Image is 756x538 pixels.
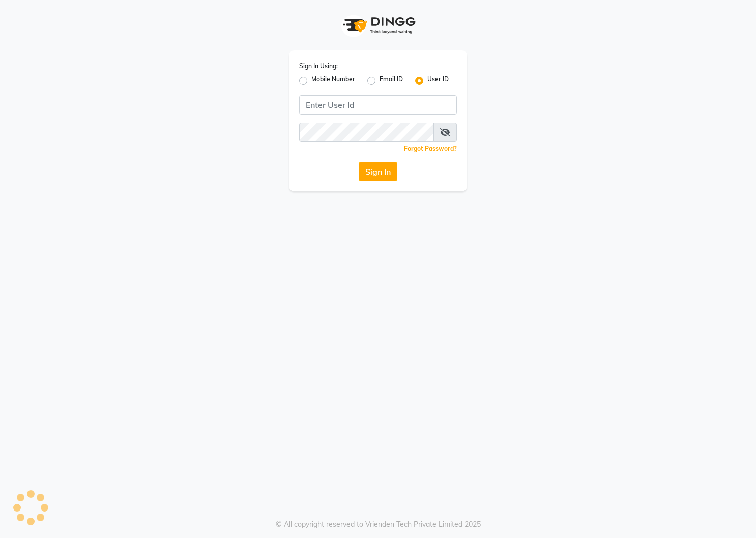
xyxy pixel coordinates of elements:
[299,62,338,71] label: Sign In Using:
[299,123,434,142] input: Username
[359,162,397,181] button: Sign In
[427,75,449,87] label: User ID
[404,145,457,152] a: Forgot Password?
[337,10,419,40] img: logo1.svg
[299,95,457,115] input: Username
[311,75,355,87] label: Mobile Number
[380,75,403,87] label: Email ID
